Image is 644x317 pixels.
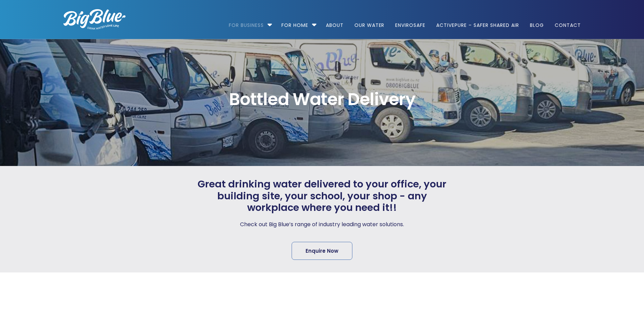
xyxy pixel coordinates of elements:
[63,9,126,30] img: logo
[196,178,448,214] span: Great drinking water delivered to your office, your building site, your school, your shop - any w...
[196,220,448,229] p: Check out Big Blue’s range of industry leading water solutions.
[292,242,352,260] a: Enquire Now
[63,91,581,108] span: Bottled Water Delivery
